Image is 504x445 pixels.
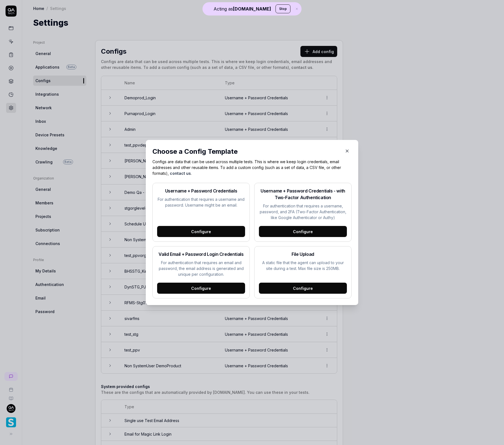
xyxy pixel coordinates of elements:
[152,183,250,242] button: Username + Password CredentialsFor authentication that requires a username and password. Username...
[157,188,245,194] h2: Username + Password Credentials
[343,147,352,155] button: Close Modal
[259,188,347,201] h2: Username + Password Credentials - with Two-Factor Authentication
[157,260,245,277] p: For authentication that requires an email and password, the email address is generated and unique...
[152,159,352,176] p: Configs are data that can be used across multiple tests. This is where we keep login credentials,...
[152,147,341,157] div: Choose a Config Template
[259,283,347,294] div: Configure
[157,283,245,294] div: Configure
[259,226,347,237] div: Configure
[254,183,352,242] button: Username + Password Credentials - with Two-Factor AuthenticationFor authentication that requires ...
[276,4,290,13] button: Stop
[152,246,250,298] button: Valid Email + Password Login CredentialsFor authentication that requires an email and password, t...
[170,171,191,176] a: contact us
[259,203,347,220] p: For authentication that requires a username, password, and 2FA (Two-Factor Authentication, like G...
[254,246,352,298] button: File UploadA static file that the agent can upload to your site during a test. Max file size is 2...
[259,260,347,271] p: A static file that the agent can upload to your site during a test. Max file size is 250MB.
[157,251,245,257] h2: Valid Email + Password Login Credentials
[157,226,245,237] div: Configure
[157,196,245,208] p: For authentication that requires a username and password. Username might be an email.
[259,251,347,257] h2: File Upload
